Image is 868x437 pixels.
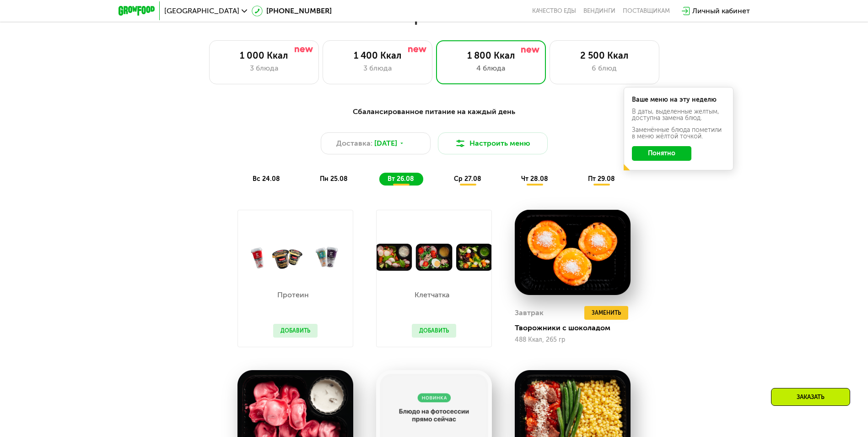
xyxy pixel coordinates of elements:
span: Доставка: [336,138,372,149]
div: Заказать [771,388,850,406]
div: Ваше меню на эту неделю [632,97,725,103]
div: Заменённые блюда пометили в меню жёлтой точкой. [632,127,725,140]
div: поставщикам [623,7,670,15]
button: Добавить [412,324,456,338]
div: Личный кабинет [692,5,750,16]
a: Вендинги [583,7,615,15]
span: пт 29.08 [588,175,615,183]
div: Завтрак [515,306,544,320]
div: 3 блюда [332,63,423,74]
span: чт 28.08 [521,175,548,183]
button: Понятно [632,146,691,161]
span: ср 27.08 [454,175,481,183]
a: [PHONE_NUMBER] [252,5,332,16]
div: 1 400 Ккал [332,50,423,61]
span: Заменить [592,308,621,317]
div: 2 500 Ккал [559,50,650,61]
div: 6 блюд [559,63,650,74]
p: Клетчатка [412,291,452,299]
div: Сбалансированное питание на каждый день [163,106,705,118]
div: 1 800 Ккал [446,50,536,61]
span: [GEOGRAPHIC_DATA] [164,7,239,15]
div: 4 блюда [446,63,536,74]
span: пн 25.08 [320,175,348,183]
span: вт 26.08 [388,175,414,183]
button: Добавить [273,324,318,338]
button: Настроить меню [438,132,548,154]
div: 3 блюда [219,63,309,74]
div: 1 000 Ккал [219,50,309,61]
span: [DATE] [374,138,397,149]
div: В даты, выделенные желтым, доступна замена блюд. [632,109,725,121]
div: Творожники с шоколадом [515,323,638,333]
p: Протеин [273,291,313,299]
a: Качество еды [532,7,576,15]
button: Заменить [584,306,628,320]
div: 488 Ккал, 265 гр [515,336,631,344]
span: вс 24.08 [253,175,280,183]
